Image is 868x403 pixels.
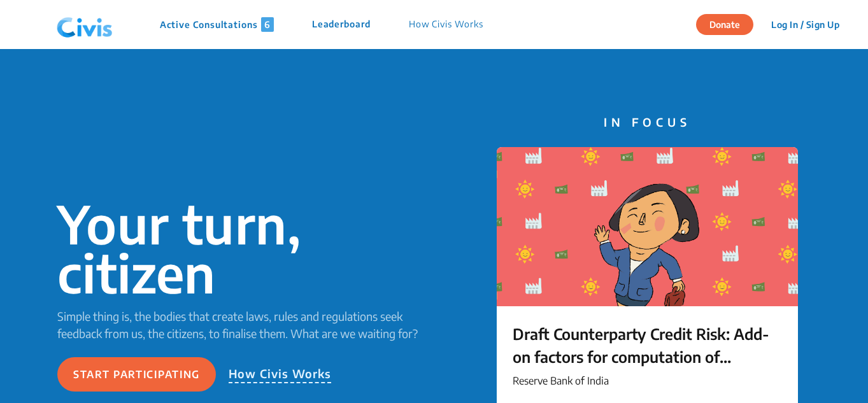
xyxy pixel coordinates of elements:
[229,365,332,383] p: How Civis Works
[497,113,798,131] p: IN FOCUS
[696,17,763,30] a: Donate
[409,17,483,32] p: How Civis Works
[160,17,274,32] p: Active Consultations
[513,322,782,368] p: Draft Counterparty Credit Risk: Add-on factors for computation of Potential Future Exposure - Rev...
[261,17,274,32] span: 6
[57,199,434,297] p: Your turn, citizen
[57,308,434,342] p: Simple thing is, the bodies that create laws, rules and regulations seek feedback from us, the ci...
[57,357,216,392] button: Start participating
[52,6,118,44] img: navlogo.png
[312,17,371,32] p: Leaderboard
[696,14,753,35] button: Donate
[763,15,848,34] button: Log In / Sign Up
[513,373,782,388] p: Reserve Bank of India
